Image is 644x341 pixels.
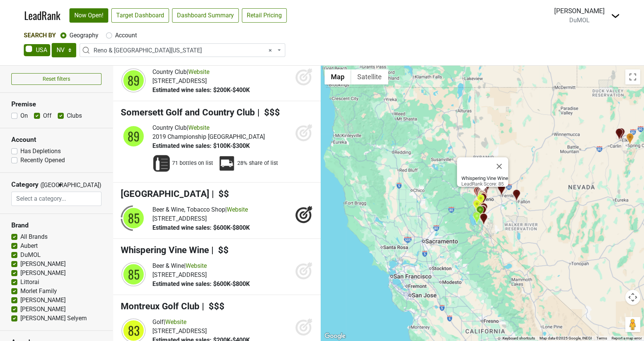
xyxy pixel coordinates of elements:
[122,69,145,92] div: 89
[152,262,184,269] span: Beer & Wine
[480,213,487,225] div: Raley's
[269,46,272,55] span: Remove all items
[188,124,209,131] a: Website
[472,199,480,212] div: Raley's
[152,123,265,132] div: |
[473,212,481,224] div: Dart Beverage Center
[512,189,520,201] div: MANNYS MART
[121,245,209,255] span: Whispering Vine Wine
[569,17,590,24] span: DuMOL
[477,188,485,201] div: Ben's Fine Wine & Spirits
[478,189,486,201] div: Walmart Supercenter
[461,175,508,181] b: Whispering Vine Wine
[12,192,101,206] input: Select a category...
[479,212,487,225] div: Sierra Market
[152,124,187,131] span: Country Club
[94,46,276,55] span: Reno & Northern Nevada
[20,296,66,305] label: [PERSON_NAME]
[480,184,488,197] div: Grocery Outlet Bargain Market
[611,11,620,20] img: Dropdown Menu
[626,133,634,145] div: Ruby Mountain Heli-Ski
[20,278,39,287] label: Littorai
[480,191,487,204] div: Safeway
[20,269,66,278] label: [PERSON_NAME]
[625,317,640,332] button: Drag Pegman onto the map to open Street View
[473,187,481,199] div: GG MARKET
[152,327,207,335] span: [STREET_ADDRESS]
[11,73,101,85] button: Reset filters
[479,192,487,205] div: Trader Joe's
[20,147,61,156] label: Has Depletions
[122,263,145,286] div: 85
[188,68,209,75] a: Website
[202,301,224,312] span: | $$$
[152,86,250,94] span: Estimated wine sales: $200K-$400K
[152,318,250,327] div: |
[218,154,236,172] img: Percent Distributor Share
[615,128,623,140] div: Raley's
[121,189,209,199] span: [GEOGRAPHIC_DATA]
[539,336,592,340] span: Map data ©2025 Google, INEGI
[351,69,388,84] button: Show satellite imagery
[512,189,520,201] div: Taylor Mart
[80,43,285,57] span: Reno & Northern Nevada
[121,107,255,118] span: Somersett Golf and Country Club
[479,213,487,225] div: Battle Born Wine
[11,181,38,189] h3: Category
[242,8,287,23] a: Retail Pricing
[152,68,250,77] div: |
[473,200,481,212] div: Incline Spirits & Cigars
[479,193,487,205] div: Raley's O-N-E Market
[497,183,505,196] div: Raley's
[323,331,347,341] a: Open this area in Google Maps (opens a new window)
[478,189,486,202] div: The Club at Rancharrah
[152,206,225,213] span: Beer & Wine, Tobacco Shop
[480,187,487,200] div: McCarran Mart
[478,204,486,217] div: Raley's
[212,189,229,199] span: | $$
[20,111,28,120] label: On
[152,77,207,84] span: [STREET_ADDRESS]
[473,186,481,199] div: Somersett Golf and Country Club
[152,205,250,214] div: |
[152,224,250,231] span: Estimated wine sales: $600K-$800K
[115,31,137,40] label: Account
[152,154,171,172] img: Wine List
[111,8,169,23] a: Target Dashboard
[69,31,98,40] label: Geography
[122,207,145,229] div: 85
[172,160,213,167] span: 71 bottles on list
[152,318,164,326] span: Golf
[121,123,146,149] img: quadrant_split.svg
[476,189,484,201] div: Raley's
[11,136,101,144] h3: Account
[24,8,60,23] a: LeadRank
[20,314,87,323] label: [PERSON_NAME] Selyem
[478,205,486,218] div: World Market
[476,187,484,200] div: Raley's
[152,68,187,75] span: Country Club
[20,250,41,260] label: DuMOL
[20,156,65,165] label: Recently Opened
[20,260,66,269] label: [PERSON_NAME]
[477,189,485,201] div: Lakeridge Golf Course
[480,192,487,204] div: Vino 100
[476,206,484,218] div: Clear Creek Tahoe
[596,336,607,340] a: Terms (opens in new tab)
[477,187,485,200] div: Chevron
[20,287,57,296] label: Morlet Family
[165,318,186,326] a: Website
[476,194,484,206] div: Montreux Golf Club
[40,181,55,192] span: ([GEOGRAPHIC_DATA])
[20,241,38,250] label: Aubert
[227,206,248,213] a: Website
[57,182,63,189] span: ▼
[237,160,278,167] span: 28% share of list
[481,183,489,196] div: Raley's
[625,69,640,84] button: Toggle fullscreen view
[490,157,508,175] button: Close
[186,262,207,269] a: Website
[324,69,351,84] button: Show street map
[69,8,108,23] a: Now Open!
[20,232,48,241] label: All Brands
